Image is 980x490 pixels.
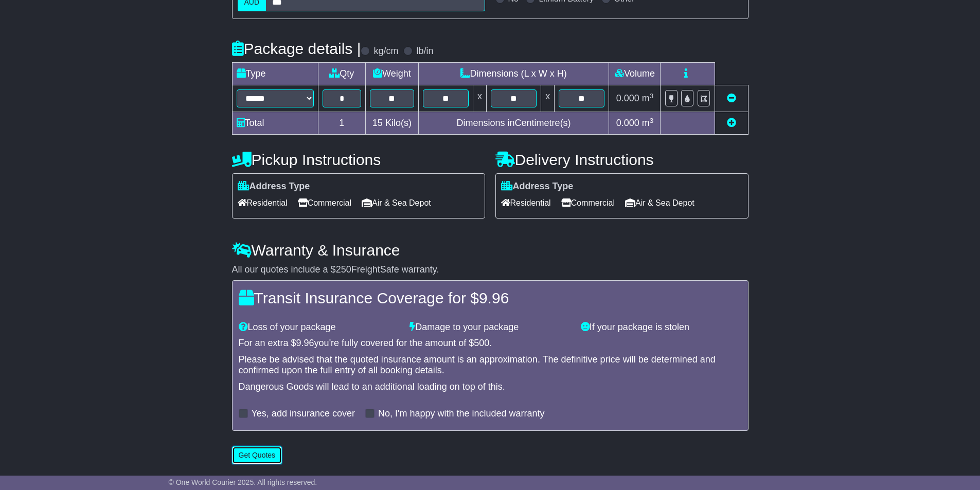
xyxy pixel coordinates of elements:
[418,112,609,135] td: Dimensions in Centimetre(s)
[169,478,317,486] span: © One World Courier 2025. All rights reserved.
[625,195,694,211] span: Air & Sea Depot
[372,118,383,128] span: 15
[727,93,736,103] a: Remove this item
[650,117,654,124] sup: 3
[576,322,747,333] div: If your package is stolen
[416,46,433,57] label: lb/in
[318,63,366,85] td: Qty
[239,338,742,349] div: For an extra $ you're fully covered for the amount of $ .
[232,112,318,135] td: Total
[378,408,545,420] label: No, I'm happy with the included warranty
[232,40,361,57] h4: Package details |
[541,85,555,112] td: x
[473,85,486,112] td: x
[650,92,654,100] sup: 3
[238,195,288,211] span: Residential
[239,354,742,376] div: Please be advised that the quoted insurance amount is an approximation. The definitive price will...
[404,322,576,333] div: Damage to your package
[418,63,609,85] td: Dimensions (L x W x H)
[616,118,639,128] span: 0.000
[609,63,661,85] td: Volume
[234,322,405,333] div: Loss of your package
[232,63,318,85] td: Type
[318,112,366,135] td: 1
[474,338,489,348] span: 500
[727,118,736,128] a: Add new item
[298,195,351,211] span: Commercial
[239,382,742,393] div: Dangerous Goods will lead to an additional loading on top of this.
[373,46,398,57] label: kg/cm
[642,93,654,103] span: m
[561,195,615,211] span: Commercial
[232,151,485,168] h4: Pickup Instructions
[366,112,419,135] td: Kilo(s)
[362,195,431,211] span: Air & Sea Depot
[366,63,419,85] td: Weight
[232,446,282,464] button: Get Quotes
[232,242,749,259] h4: Warranty & Insurance
[239,289,742,306] h4: Transit Insurance Coverage for $
[238,181,310,192] label: Address Type
[642,118,654,128] span: m
[479,289,509,306] span: 9.96
[501,181,574,192] label: Address Type
[296,338,314,348] span: 9.96
[336,264,351,275] span: 250
[501,195,551,211] span: Residential
[232,264,749,276] div: All our quotes include a $ FreightSafe warranty.
[495,151,749,168] h4: Delivery Instructions
[252,408,355,420] label: Yes, add insurance cover
[616,93,639,103] span: 0.000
